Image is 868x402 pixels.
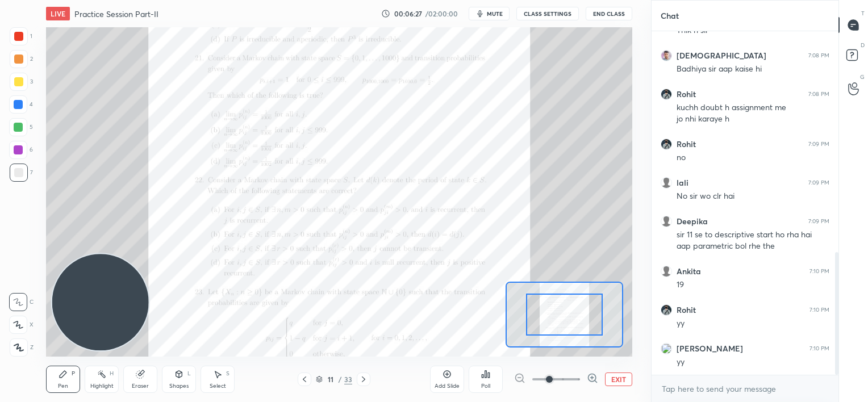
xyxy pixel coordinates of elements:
div: Add Slide [435,383,460,389]
div: 7:10 PM [809,345,829,352]
img: 510ebc19f8734d96b43c8e4fc9fbdc4e.jpg [661,304,672,316]
p: T [861,9,865,18]
div: Badhiya sir aap kaise hi [677,64,829,75]
div: 11 [325,376,336,383]
h6: [PERSON_NAME] [677,344,743,354]
button: CLASS SETTINGS [516,7,579,20]
div: aap parametric bol rhe the [677,241,829,252]
img: c45aa34c5ceb498eabd9c86759d599e2.jpg [661,50,672,61]
div: Eraser [132,383,149,389]
h6: lali [677,178,688,188]
div: yy [677,318,829,329]
h4: Practice Session Part-II [74,9,158,19]
div: 4 [9,95,33,114]
div: no [677,152,829,164]
div: grid [652,31,838,375]
div: H [110,371,114,376]
img: default.png [661,216,672,227]
div: No sir wo clr hai [677,191,829,202]
img: 510ebc19f8734d96b43c8e4fc9fbdc4e.jpg [661,89,672,100]
div: 7:10 PM [809,268,829,275]
div: jo nhi karaye h [677,114,829,125]
p: Chat [652,1,688,31]
div: Highlight [90,383,114,389]
h6: Rohit [677,139,696,149]
div: 3 [10,73,33,91]
div: C [9,293,34,311]
h6: Deepika [677,216,708,227]
div: sir 11 se to descriptive start ho rha hai [677,229,829,241]
span: mute [487,10,503,18]
div: S [226,371,229,376]
div: 5 [9,118,33,136]
div: Shapes [169,383,189,389]
div: 7:08 PM [808,52,829,59]
div: LIVE [46,7,70,20]
div: 7:10 PM [809,307,829,313]
div: 19 [677,279,829,291]
button: End Class [586,7,632,20]
div: yy [677,357,829,368]
div: 7:09 PM [808,141,829,148]
div: P [72,371,75,376]
div: Pen [58,383,68,389]
div: 7:09 PM [808,218,829,225]
div: 2 [10,50,33,68]
img: default.png [661,177,672,189]
div: 7 [10,164,33,182]
button: EXIT [605,372,632,386]
div: X [9,316,34,334]
h6: [DEMOGRAPHIC_DATA] [677,51,766,61]
div: 7:09 PM [808,179,829,186]
div: Poll [481,383,490,389]
div: / [339,376,342,383]
div: 6 [9,141,33,159]
div: L [187,371,191,376]
div: Select [210,383,226,389]
div: Z [10,338,34,357]
p: G [860,73,865,81]
img: 3 [661,343,672,354]
button: mute [469,7,510,20]
h6: Rohit [677,89,696,99]
div: 7:08 PM [808,91,829,98]
h6: Ankita [677,266,701,277]
div: 33 [344,374,352,384]
p: D [861,41,865,49]
img: default.png [661,266,672,277]
div: kuchh doubt h assignment me [677,102,829,114]
h6: Rohit [677,305,696,315]
img: 510ebc19f8734d96b43c8e4fc9fbdc4e.jpg [661,139,672,150]
div: 1 [10,27,32,45]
